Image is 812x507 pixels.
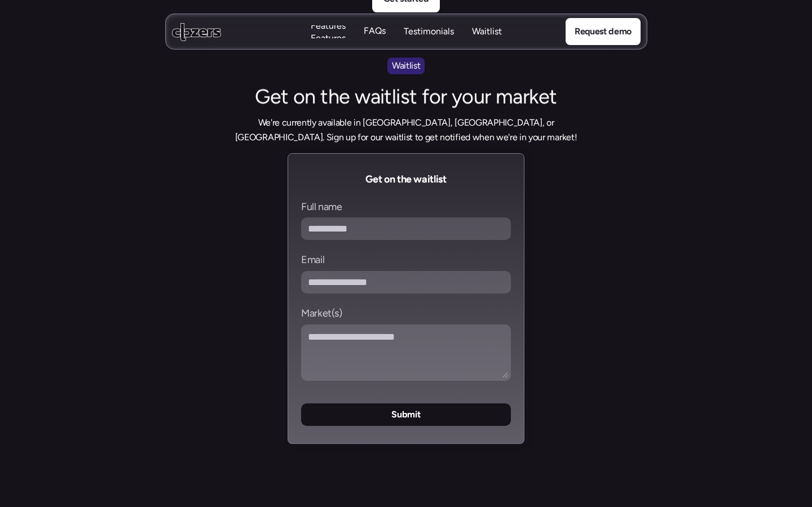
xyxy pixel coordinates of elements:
[301,253,324,266] p: Email
[301,217,511,240] input: Full name
[364,25,386,37] p: FAQs
[472,25,502,38] p: Waitlist
[311,19,346,32] p: Features
[574,24,631,39] p: Request demo
[472,25,502,38] a: WaitlistWaitlist
[391,407,420,422] p: Submit
[214,83,598,111] h2: Get on the waitlist for your market
[301,201,342,214] p: Full name
[392,59,420,73] p: Waitlist
[311,25,346,38] a: FeaturesFeatures
[301,171,511,187] h3: Get on the waitlist
[565,18,640,45] a: Request demo
[301,324,511,381] textarea: Market(s)
[214,115,598,144] p: We're currently available in [GEOGRAPHIC_DATA], [GEOGRAPHIC_DATA], or [GEOGRAPHIC_DATA]. Sign up ...
[404,25,454,38] a: TestimonialsTestimonials
[311,32,346,45] p: Features
[301,271,511,293] input: Email
[364,37,386,50] p: FAQs
[404,25,454,38] p: Testimonials
[364,25,386,38] a: FAQsFAQs
[301,403,511,426] button: Submit
[301,307,342,320] p: Market(s)
[404,38,454,50] p: Testimonials
[472,38,502,50] p: Waitlist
